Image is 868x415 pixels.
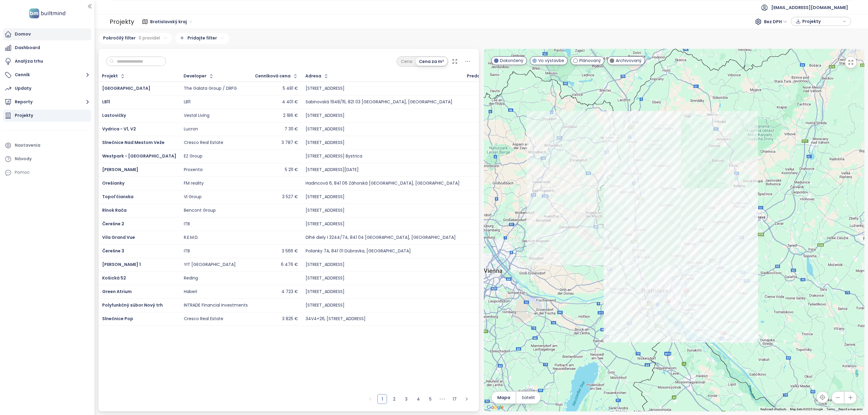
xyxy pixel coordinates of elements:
div: 3 527 € [282,194,298,200]
li: Nasledujúca strana [462,394,471,404]
li: Predchádzajúca strana [365,394,375,404]
a: Vila Grand Vue [102,234,135,240]
a: [PERSON_NAME] 1 [102,261,141,267]
div: [STREET_ADDRESS] [306,126,344,132]
span: Slnečnice Nad Mestom Veže [102,139,165,145]
div: Projekt [102,74,118,78]
div: Analýza trhu [15,58,43,65]
div: [STREET_ADDRESS] [306,140,344,145]
div: [STREET_ADDRESS] [306,194,344,200]
span: [EMAIL_ADDRESS][DOMAIN_NAME] [771,0,848,15]
div: VI Group [184,194,202,200]
a: Open this area in Google Maps (opens a new window) [485,404,505,411]
div: 5 481 € [283,86,298,91]
div: Pomoc [3,167,91,179]
a: Dashboard [3,42,91,54]
div: Vestal Living [184,113,209,118]
a: Čerešne 3 [102,248,124,254]
a: Westpark - [GEOGRAPHIC_DATA] [102,153,176,159]
a: Návody [3,153,91,165]
li: 4 [414,394,423,404]
div: 4 723 € [281,289,298,295]
span: ••• [438,394,447,404]
a: Lastovičky [102,112,126,118]
a: Topoľčianska [102,194,134,200]
div: [STREET_ADDRESS] [306,289,344,295]
div: 3 566 € [282,248,298,254]
div: [STREET_ADDRESS] [306,208,344,213]
div: Cena za m² [416,57,447,66]
span: Green Atrium [102,289,132,295]
div: Nastavenia [15,142,40,149]
a: Slnečnice Pop [102,316,133,322]
div: YIT [GEOGRAPHIC_DATA] [184,262,236,267]
div: 34V4+26, [STREET_ADDRESS] [306,316,366,322]
div: 2 186 € [283,113,298,118]
div: Projekty [110,16,134,28]
a: Terms (opens in new tab) [826,407,835,411]
span: Plánovaný [579,57,601,64]
div: ITB [184,248,190,254]
li: 1 [377,394,387,404]
div: Pomoc [15,169,30,176]
span: Bratislavský kraj [150,17,192,26]
button: Satelit [516,392,540,404]
a: Vydrica - V1, V2 [102,126,136,132]
div: Dlhé diely I 3244/74, 841 04 [GEOGRAPHIC_DATA], [GEOGRAPHIC_DATA] [306,235,456,240]
div: Developer [184,74,206,78]
div: Bencont Group [184,208,216,213]
li: Nasledujúcich 5 strán [438,394,447,404]
div: Reding [184,276,198,281]
div: LB11 [184,99,190,105]
div: Projekty [15,112,33,119]
div: Polianky 7A, 841 01 Dúbravka, [GEOGRAPHIC_DATA] [306,248,411,254]
div: Adresa [305,74,321,78]
a: Polyfunkčný súbor Nový trh [102,302,163,308]
span: [GEOGRAPHIC_DATA] [102,85,150,91]
div: [STREET_ADDRESS] [306,113,344,118]
span: Archivovaný [616,57,642,64]
span: 0 pravidiel [139,35,160,41]
div: [STREET_ADDRESS] [306,221,344,227]
span: LB11 [102,99,110,105]
a: 2 [390,395,399,404]
div: Cresco Real Estate [184,140,223,145]
div: Proxenta [184,167,203,173]
div: Hadincová 6, 841 06 Záhorská [GEOGRAPHIC_DATA], [GEOGRAPHIC_DATA] [306,181,460,186]
div: The Galata Group / DRFG [184,86,237,91]
span: Dokončený [500,57,524,64]
div: 3 787 € [281,140,298,145]
div: EZ Group [184,154,203,159]
div: Domov [15,30,31,38]
div: 6 476 € [281,262,298,267]
div: [STREET_ADDRESS] [306,303,344,308]
div: Cenníková cena [255,74,291,78]
a: 4 [414,395,423,404]
button: Cenník [3,69,91,81]
button: Keyboard shortcuts [760,407,786,411]
div: Pridajte filter [175,33,229,44]
button: right [462,394,471,404]
a: Domov [3,28,91,40]
span: Rínok Rača [102,207,127,213]
span: [PERSON_NAME] [102,167,138,173]
span: Vo výstavbe [538,57,564,64]
span: Satelit [522,394,535,401]
span: Projekty [802,17,841,26]
div: Lucron [184,126,198,132]
span: right [465,397,468,401]
a: Čerešne 2 [102,221,124,227]
div: 5 211 € [285,167,298,173]
div: INTRADE Financial Investments [184,303,248,308]
a: 5 [426,395,435,404]
button: left [365,394,375,404]
a: Košická 52 [102,275,126,281]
